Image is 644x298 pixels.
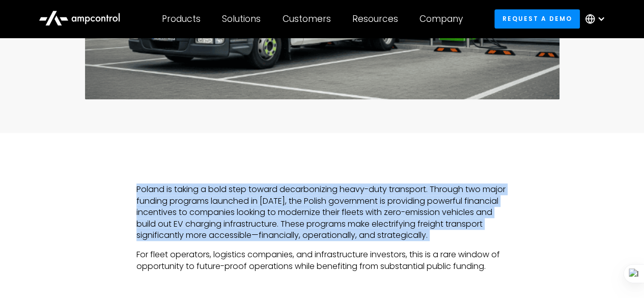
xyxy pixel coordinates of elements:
div: Resources [352,13,398,24]
p: Poland is taking a bold step toward decarbonizing heavy-duty transport. Through two major funding... [136,184,508,241]
a: Request a demo [494,9,580,28]
p: For fleet operators, logistics companies, and infrastructure investors, this is a rare window of ... [136,249,508,272]
div: Customers [283,13,331,24]
div: Company [419,13,463,24]
div: Products [162,13,201,24]
div: Solutions [222,13,261,24]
